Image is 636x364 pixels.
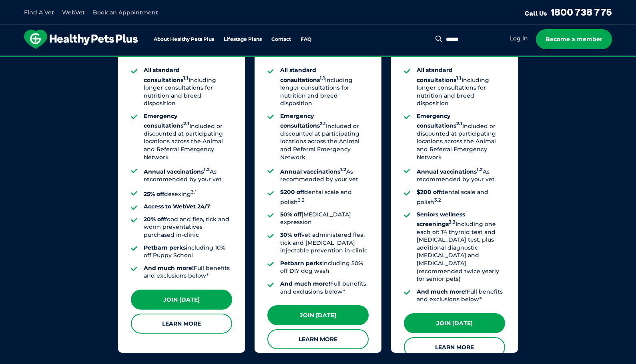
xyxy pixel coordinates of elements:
li: Including one each of: T4 thyroid test and [MEDICAL_DATA] test, plus additional diagnostic [MEDIC... [417,211,505,283]
sup: 1.1 [456,75,461,81]
strong: Seniors wellness screenings [417,211,465,228]
a: Find A Vet [24,9,54,16]
li: Full benefits and exclusions below* [280,280,369,296]
a: Become a member [536,29,612,49]
strong: And much more! [144,264,194,272]
li: Full benefits and exclusions below* [417,288,505,304]
a: Call Us1800 738 775 [524,6,612,18]
a: Lifestage Plans [224,37,262,42]
li: food and flea, tick and worm preventatives purchased in-clinic [144,216,232,239]
strong: Emergency consultations [144,112,189,129]
li: dental scale and polish [280,188,369,206]
sup: 1.2 [477,167,483,172]
a: Contact [271,37,291,42]
a: Book an Appointment [93,9,158,16]
sup: 1.1 [183,75,189,81]
strong: 20% off [144,216,165,223]
span: Proactive, preventative wellness program designed to keep your pet healthier and happier for longer [169,56,467,63]
li: dental scale and polish [417,188,505,206]
a: Learn More [404,337,505,357]
img: hpp-logo [24,30,138,49]
li: desexing [144,188,232,198]
strong: Petbarn perks [280,260,322,267]
sup: 3.1 [191,189,197,195]
strong: Annual vaccinations [144,168,210,175]
li: As recommended by your vet [144,166,232,184]
sup: 2.1 [183,121,189,127]
strong: Emergency consultations [280,112,326,129]
li: As recommended by your vet [417,166,505,184]
strong: All standard consultations [417,66,461,83]
a: Learn More [267,329,369,349]
a: WebVet [62,9,85,16]
strong: 25% off [144,190,164,198]
li: Included or discounted at participating locations across the Animal and Referral Emergency Network [417,112,505,161]
a: Join [DATE] [131,290,232,310]
strong: Annual vaccinations [417,168,483,175]
li: vet administered flea, tick and [MEDICAL_DATA] injectable prevention in-clinic [280,231,369,255]
sup: 3.3 [449,219,455,225]
li: including 10% off Puppy School [144,244,232,260]
strong: $200 off [280,188,304,196]
sup: 3.2 [434,197,441,203]
li: including 50% off DIY dog wash [280,260,369,275]
strong: Petbarn perks [144,244,186,251]
sup: 1.2 [340,167,346,172]
strong: Annual vaccinations [280,168,346,175]
sup: 1.1 [320,75,325,81]
button: Search [434,35,444,43]
sup: 2.1 [456,121,462,127]
strong: Access to WebVet 24/7 [144,203,210,210]
li: Included or discounted at participating locations across the Animal and Referral Emergency Network [280,112,369,161]
a: Log in [510,35,528,42]
strong: All standard consultations [144,66,189,83]
li: Including longer consultations for nutrition and breed disposition [144,66,232,108]
a: About Healthy Pets Plus [154,37,214,42]
strong: 30% off [280,231,301,238]
sup: 2.1 [320,121,326,127]
a: Join [DATE] [267,305,369,325]
a: FAQ [301,37,311,42]
strong: Emergency consultations [417,112,462,129]
li: Full benefits and exclusions below* [144,264,232,280]
sup: 3.2 [298,197,305,203]
li: Including longer consultations for nutrition and breed disposition [280,66,369,108]
li: [MEDICAL_DATA] expression [280,211,369,226]
li: Included or discounted at participating locations across the Animal and Referral Emergency Network [144,112,232,161]
a: Learn More [131,314,232,334]
sup: 1.2 [204,167,210,172]
span: Call Us [524,9,547,17]
li: As recommended by your vet [280,166,369,184]
a: Join [DATE] [404,313,505,333]
strong: 50% off [280,211,301,218]
strong: And much more! [280,280,330,287]
strong: All standard consultations [280,66,325,83]
strong: And much more! [417,288,467,295]
strong: $200 off [417,188,441,196]
li: Including longer consultations for nutrition and breed disposition [417,66,505,108]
